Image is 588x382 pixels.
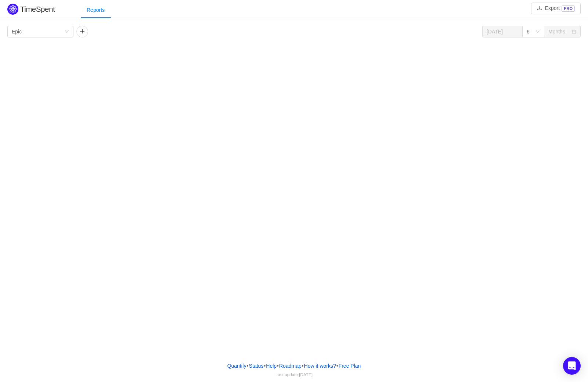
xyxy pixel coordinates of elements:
[277,363,279,369] span: •
[279,360,302,371] a: Roadmap
[76,26,88,37] button: icon: plus
[572,29,576,35] i: icon: calendar
[336,363,338,369] span: •
[304,360,336,371] button: How it works?
[527,26,530,37] div: 6
[7,4,18,15] img: Quantify logo
[264,363,266,369] span: •
[482,26,523,37] input: Start date
[12,26,22,37] div: Epic
[65,29,69,35] i: icon: down
[275,372,313,377] span: Last update:
[249,360,264,371] a: Status
[266,360,277,371] a: Help
[247,363,249,369] span: •
[548,26,565,37] div: Months
[227,360,247,371] a: Quantify
[20,5,55,13] h2: TimeSpent
[299,372,313,377] span: [DATE]
[302,363,304,369] span: •
[563,357,581,375] div: Open Intercom Messenger
[535,29,540,35] i: icon: down
[338,360,361,371] button: Free Plan
[531,3,581,14] button: icon: downloadExportPRO
[81,2,111,18] div: Reports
